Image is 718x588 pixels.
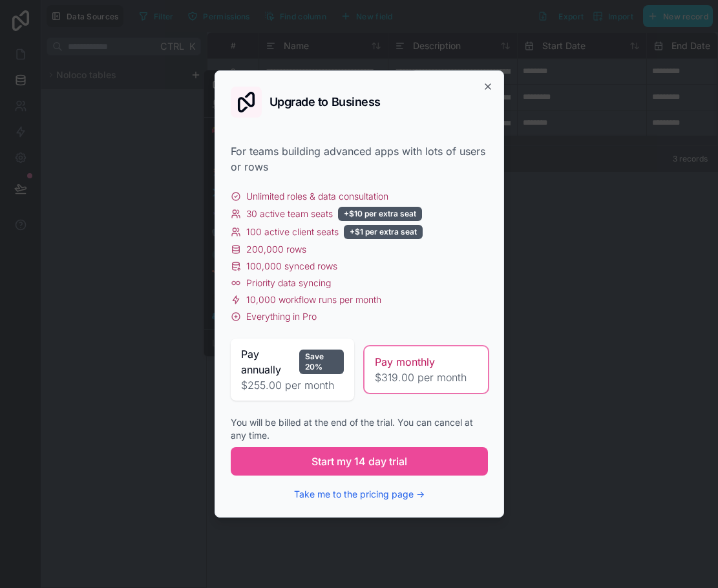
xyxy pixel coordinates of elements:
span: 100,000 synced rows [246,260,337,273]
span: Priority data syncing [246,277,331,289]
span: Pay monthly [375,354,435,370]
button: Start my 14 day trial [231,447,488,476]
span: 200,000 rows [246,243,306,256]
span: 30 active team seats [246,207,333,220]
div: You will be billed at the end of the trial. You can cancel at any time. [231,416,488,442]
div: For teams building advanced apps with lots of users or rows [231,143,488,174]
span: Unlimited roles & data consultation [246,190,388,203]
span: Start my 14 day trial [311,454,407,469]
span: Pay annually [241,346,294,377]
span: Everything in Pro [246,310,317,323]
h2: Upgrade to Business [269,96,381,108]
span: $319.00 per month [375,370,478,385]
div: +$1 per extra seat [344,225,423,239]
div: Save 20% [299,350,344,374]
span: 100 active client seats [246,226,339,238]
button: Take me to the pricing page → [294,488,425,501]
span: $255.00 per month [241,377,344,393]
span: 10,000 workflow runs per month [246,293,381,306]
div: +$10 per extra seat [338,207,422,221]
